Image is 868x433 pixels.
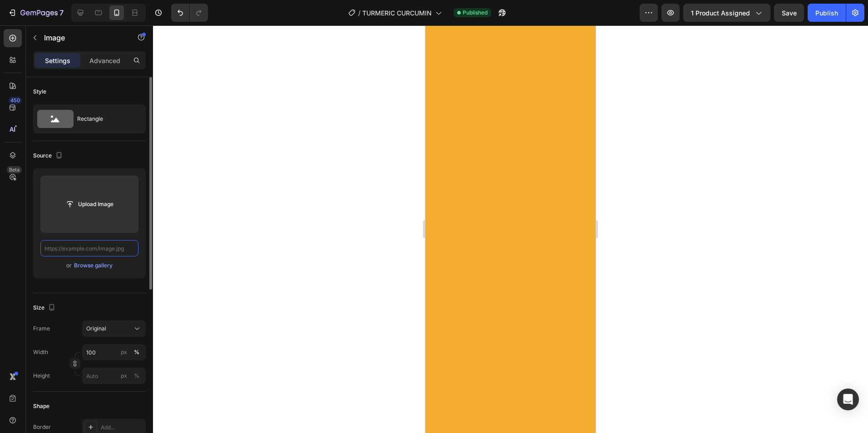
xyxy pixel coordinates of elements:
[82,320,146,337] button: Original
[782,9,797,17] span: Save
[808,4,846,22] button: Publish
[774,4,804,22] button: Save
[118,370,129,381] button: %
[358,8,360,18] span: /
[66,260,72,271] span: or
[171,4,208,22] div: Undo/Redo
[691,8,750,18] span: 1 product assigned
[77,108,133,129] div: Rectangle
[683,4,770,22] button: 1 product assigned
[44,32,121,43] p: Image
[425,25,596,433] iframe: Design area
[45,56,70,65] p: Settings
[121,372,127,380] div: px
[121,348,127,356] div: px
[463,9,488,17] span: Published
[86,325,106,333] span: Original
[33,325,50,333] label: Frame
[33,150,64,162] div: Source
[74,261,113,270] div: Browse gallery
[837,389,859,410] div: Open Intercom Messenger
[131,370,142,381] button: px
[40,240,138,256] input: https://example.com/image.jpg
[74,261,113,270] button: Browse gallery
[33,372,50,380] label: Height
[33,302,57,314] div: Size
[134,372,139,380] div: %
[7,166,22,173] div: Beta
[33,402,49,410] div: Shape
[9,97,22,104] div: 450
[82,368,146,384] input: px%
[89,56,120,65] p: Advanced
[33,348,48,356] label: Width
[4,4,68,22] button: 7
[362,8,432,18] span: TURMERIC CURCUMIN
[815,8,838,18] div: Publish
[59,7,64,18] p: 7
[33,88,46,96] div: Style
[82,344,146,360] input: px%
[118,347,129,358] button: %
[134,348,139,356] div: %
[33,423,51,431] div: Border
[58,196,121,212] button: Upload Image
[131,347,142,358] button: px
[101,423,143,432] div: Add...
